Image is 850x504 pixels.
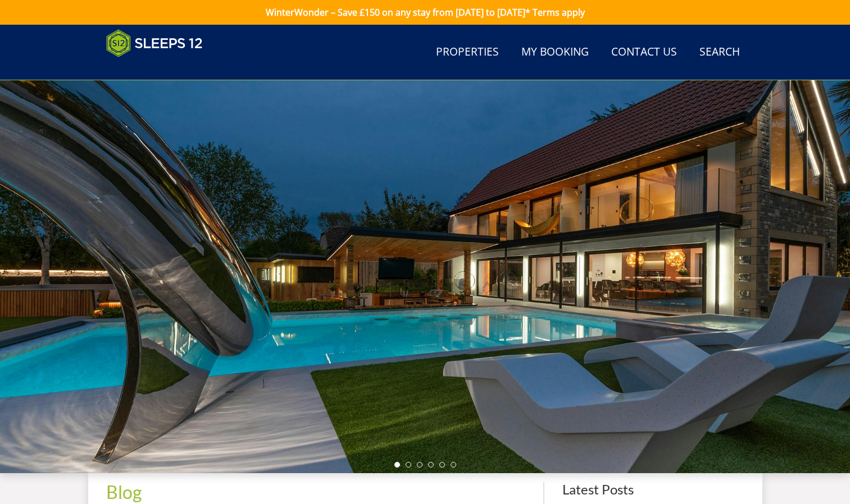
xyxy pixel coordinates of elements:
[101,64,219,74] iframe: Customer reviews powered by Trustpilot
[562,481,634,497] a: Latest Posts
[431,40,503,65] a: Properties
[106,481,142,503] a: Blog
[517,40,593,65] a: My Booking
[695,40,744,65] a: Search
[106,29,203,57] img: Sleeps 12
[607,40,681,65] a: Contact Us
